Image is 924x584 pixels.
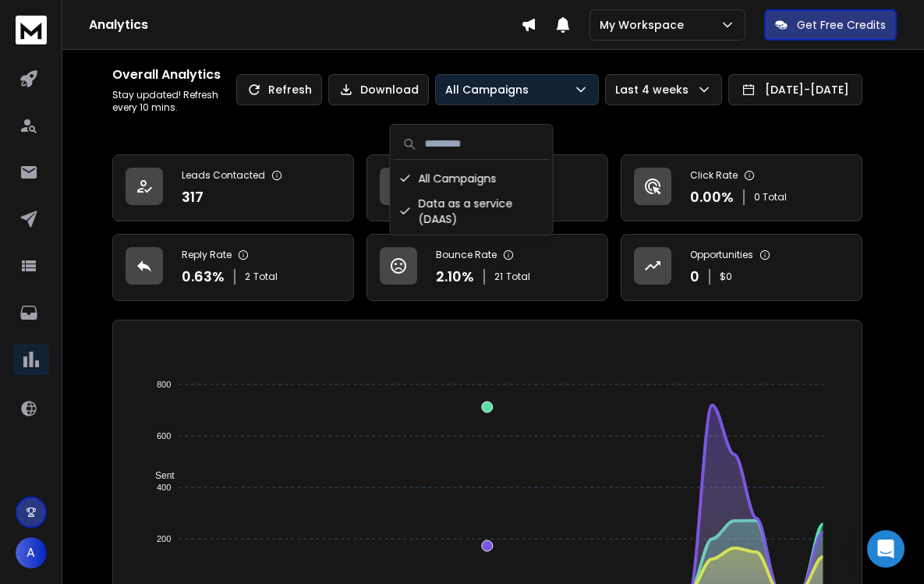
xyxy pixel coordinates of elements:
span: A [16,537,47,568]
p: 0.00 % [690,186,734,208]
span: 21 [494,271,503,283]
span: Total [506,271,530,283]
tspan: 800 [157,380,171,389]
p: Refresh [268,82,312,97]
p: My Workspace [600,17,690,33]
tspan: 400 [157,483,171,492]
p: Opportunities [690,249,753,261]
p: $ 0 [720,271,732,283]
h1: Analytics [89,16,521,34]
p: Stay updated! Refresh every 10 mins. [112,89,236,114]
p: 0.63 % [182,266,225,288]
p: All Campaigns [445,82,535,97]
tspan: 600 [157,431,171,441]
span: Total [253,271,278,283]
tspan: 200 [157,534,171,543]
img: logo [16,16,47,44]
p: Reply Rate [182,249,232,261]
p: 0 [690,266,699,288]
p: Click Rate [690,169,738,182]
p: Leads Contacted [182,169,265,182]
p: Last 4 weeks [615,82,695,97]
span: 2 [245,271,250,283]
p: Bounce Rate [436,249,497,261]
p: 317 [182,186,204,208]
div: Open Intercom Messenger [867,530,905,568]
p: Get Free Credits [797,17,886,33]
p: 2.10 % [436,266,474,288]
span: Sent [143,470,175,481]
p: 0 Total [754,191,787,204]
h1: Overall Analytics [112,65,236,84]
div: Data as a service (DAAS) [394,191,550,232]
p: Download [360,82,419,97]
div: All Campaigns [394,166,550,191]
button: [DATE]-[DATE] [728,74,862,105]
